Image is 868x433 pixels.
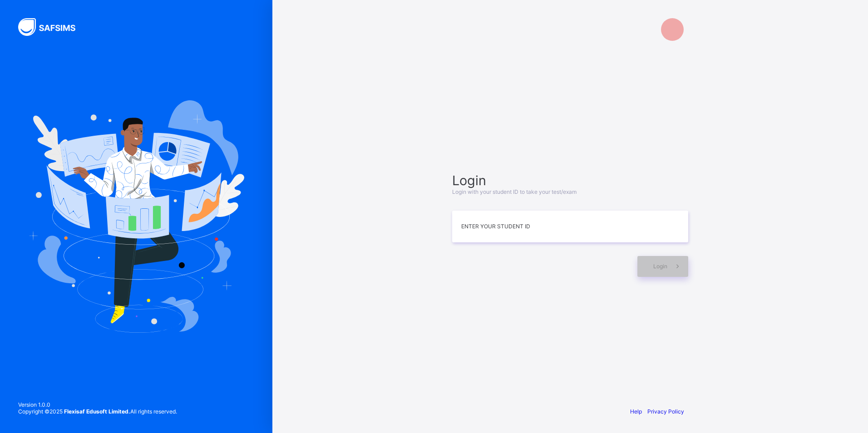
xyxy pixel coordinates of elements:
span: Login [653,263,667,270]
a: Privacy Policy [647,408,684,415]
img: Hero Image [28,100,244,333]
strong: Flexisaf Edusoft Limited. [64,408,130,415]
a: Help [630,408,642,415]
span: Login with your student ID to take your test/exam [452,188,577,195]
span: Login [452,172,688,188]
span: Copyright © 2025 All rights reserved. [18,408,177,415]
span: Version 1.0.0 [18,401,177,408]
img: SAFSIMS Logo [18,18,86,36]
